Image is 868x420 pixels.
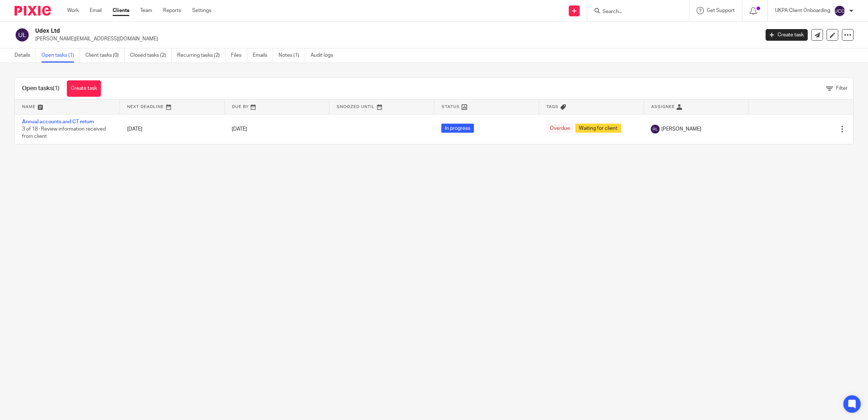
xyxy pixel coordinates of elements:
span: Overdue [546,124,573,133]
p: [PERSON_NAME][EMAIL_ADDRESS][DOMAIN_NAME] [35,35,755,43]
a: Audit logs [311,48,338,63]
input: Search [602,9,667,15]
span: Snoozed Until [337,105,375,109]
a: Clients [113,7,129,14]
span: In progress [441,124,474,133]
a: Closed tasks (2) [130,48,172,63]
img: Pixie [15,6,51,16]
h2: Udex Ltd [35,27,611,35]
a: Details [15,48,36,63]
a: Recurring tasks (2) [177,48,226,63]
span: Waiting for client [575,124,621,133]
img: svg%3E [834,5,845,17]
img: svg%3E [15,27,30,43]
a: Open tasks (1) [41,48,80,63]
a: Create task [766,29,808,41]
img: svg%3E [651,125,660,133]
p: UKPA Client Onboarding [775,7,830,14]
span: Status [442,105,460,109]
a: Email [90,7,102,14]
a: Files [231,48,247,63]
h1: Open tasks [22,85,60,92]
a: Annual accounts and CT return [22,119,94,124]
span: Filter [836,86,848,91]
span: Tags [546,105,559,109]
a: Emails [253,48,273,63]
a: Client tasks (0) [85,48,125,63]
a: Create task [67,80,101,97]
a: Notes (1) [279,48,305,63]
span: [DATE] [232,127,247,132]
span: (1) [53,85,60,91]
span: [PERSON_NAME] [661,125,701,133]
span: 3 of 18 · Review information received from client [22,127,106,139]
a: Settings [192,7,211,14]
td: [DATE] [120,114,225,144]
span: Get Support [707,8,735,13]
a: Reports [163,7,181,14]
a: Team [140,7,152,14]
a: Work [67,7,79,14]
